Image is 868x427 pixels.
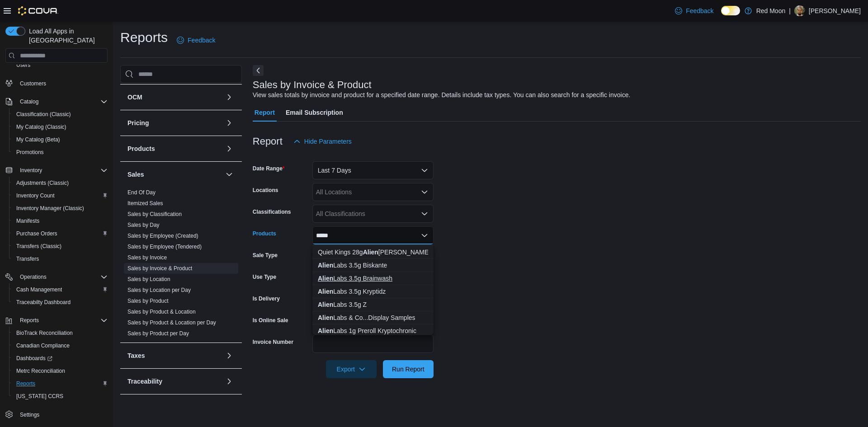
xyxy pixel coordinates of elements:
[13,241,108,252] span: Transfers (Classic)
[255,103,275,122] span: Report
[16,315,42,326] button: Reports
[16,61,30,69] span: Users
[127,265,192,272] span: Sales by Invoice & Product
[9,365,111,377] button: Metrc Reconciliation
[13,216,43,226] a: Manifests
[173,31,219,49] a: Feedback
[2,408,111,421] button: Settings
[318,287,428,296] div: Labs 3.5g Kryptidz
[16,272,50,282] button: Operations
[20,411,39,418] span: Settings
[756,5,786,16] p: Red Moon
[13,391,67,402] a: [US_STATE] CCRS
[16,272,108,282] span: Operations
[318,313,428,322] div: Labs & Co...Display Samples
[13,378,108,389] span: Reports
[127,93,222,102] button: OCM
[20,80,46,87] span: Customers
[18,6,58,15] img: Cova
[127,319,216,326] a: Sales by Product & Location per Day
[13,190,108,201] span: Inventory Count
[286,103,343,122] span: Email Subscription
[224,143,235,154] button: Products
[13,60,108,70] span: Users
[16,205,84,212] span: Inventory Manager (Classic)
[16,96,42,107] button: Catalog
[127,211,182,217] a: Sales by Classification
[253,90,631,100] div: View sales totals by invoice and product for a specified date range. Details include tax types. Y...
[127,351,222,360] button: Taxes
[9,327,111,339] button: BioTrack Reconciliation
[127,276,170,282] a: Sales by Location
[312,298,434,311] button: Alien Labs 3.5g Z
[127,118,222,127] button: Pricing
[13,178,72,188] a: Adjustments (Classic)
[13,297,74,308] a: Traceabilty Dashboard
[13,134,64,145] a: My Catalog (Beta)
[127,276,170,283] span: Sales by Location
[13,122,108,132] span: My Catalog (Classic)
[789,5,791,16] p: |
[312,272,434,285] button: Alien Labs 3.5g Brainwash
[253,230,276,237] label: Products
[127,233,198,239] a: Sales by Employee (Created)
[9,227,111,240] button: Purchase Orders
[127,211,182,218] span: Sales by Classification
[13,340,108,351] span: Canadian Compliance
[16,149,44,156] span: Promotions
[9,283,111,296] button: Cash Management
[9,390,111,403] button: [US_STATE] CCRS
[16,96,108,107] span: Catalog
[188,36,215,45] span: Feedback
[16,78,50,89] a: Customers
[13,253,108,264] span: Transfers
[20,167,42,174] span: Inventory
[2,314,111,327] button: Reports
[16,123,66,131] span: My Catalog (Classic)
[16,299,71,306] span: Traceabilty Dashboard
[16,230,57,237] span: Purchase Orders
[13,391,108,402] span: Washington CCRS
[392,365,425,374] span: Run Report
[16,286,62,293] span: Cash Management
[13,378,39,389] a: Reports
[127,144,155,153] h3: Products
[2,271,111,283] button: Operations
[127,265,192,272] a: Sales by Invoice & Product
[13,366,69,376] a: Metrc Reconciliation
[127,298,169,304] a: Sales by Product
[9,59,111,71] button: Users
[253,317,288,324] label: Is Online Sale
[9,339,111,352] button: Canadian Compliance
[304,137,352,146] span: Hide Parameters
[16,255,39,263] span: Transfers
[9,108,111,121] button: Classification (Classic)
[127,200,163,206] a: Itemized Sales
[318,301,333,308] strong: Alien
[9,121,111,133] button: My Catalog (Classic)
[9,253,111,265] button: Transfers
[13,353,56,364] a: Dashboards
[127,297,169,305] span: Sales by Product
[127,221,160,229] span: Sales by Day
[224,92,235,103] button: OCM
[318,327,333,334] strong: Alien
[127,244,202,250] a: Sales by Employee (Tendered)
[253,208,291,216] label: Classifications
[13,228,61,239] a: Purchase Orders
[318,314,333,321] strong: Alien
[383,360,434,378] button: Run Report
[16,111,71,118] span: Classification (Classic)
[13,60,34,70] a: Users
[127,200,163,207] span: Itemized Sales
[13,328,76,338] a: BioTrack Reconciliation
[224,376,235,387] button: Traceability
[127,222,160,228] a: Sales by Day
[16,243,61,250] span: Transfers (Classic)
[13,178,108,188] span: Adjustments (Classic)
[16,409,108,420] span: Settings
[127,287,191,293] a: Sales by Location per Day
[318,275,333,282] strong: Alien
[20,98,38,105] span: Catalog
[13,297,108,308] span: Traceabilty Dashboard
